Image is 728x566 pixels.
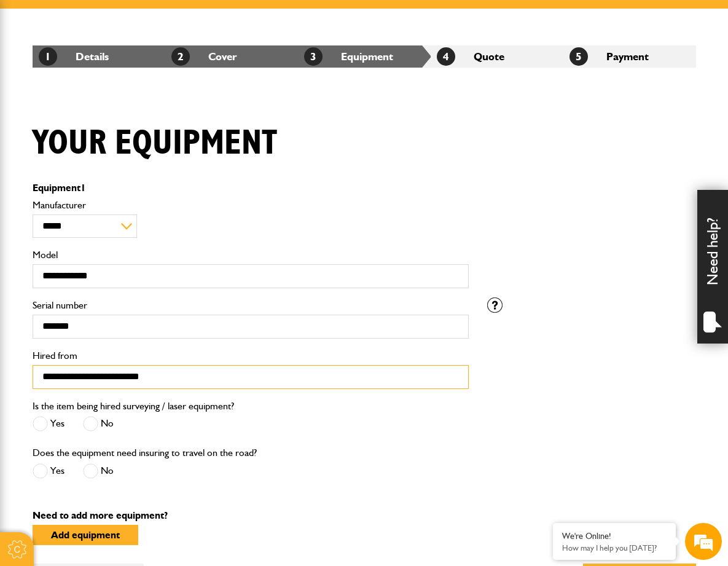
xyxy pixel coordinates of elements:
span: 1 [39,47,57,66]
label: Does the equipment need insuring to travel on the road? [33,448,257,458]
p: Need to add more equipment? [33,511,696,521]
span: 5 [569,47,588,66]
li: Equipment [298,45,431,68]
label: Manufacturer [33,200,469,210]
label: Is the item being hired surveying / laser equipment? [33,401,234,411]
img: d_20077148190_company_1631870298795_20077148190 [21,68,52,85]
label: No [83,416,114,431]
li: Payment [563,45,696,68]
span: 4 [437,47,455,66]
label: Yes [33,463,65,479]
textarea: Type your message and hit 'Enter' [16,222,224,368]
label: Yes [33,416,65,431]
input: Enter your last name [16,114,224,141]
label: Model [33,250,469,260]
span: 3 [304,47,323,66]
input: Enter your email address [16,150,224,177]
em: Start Chat [167,379,223,395]
input: Enter your phone number [16,186,224,213]
div: Minimize live chat window [202,6,231,36]
a: 2Cover [171,50,237,63]
p: Equipment [33,183,469,193]
span: 2 [171,47,190,66]
button: Add equipment [33,525,138,545]
span: 1 [80,182,86,194]
li: Quote [431,45,563,68]
div: Chat with us now [64,69,206,85]
h1: Your equipment [33,123,277,164]
label: No [83,463,114,479]
div: Need help? [697,190,728,344]
label: Serial number [33,301,469,310]
div: We're Online! [562,531,667,541]
a: 1Details [39,50,109,63]
label: Hired from [33,351,469,361]
p: How may I help you today? [562,543,667,552]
